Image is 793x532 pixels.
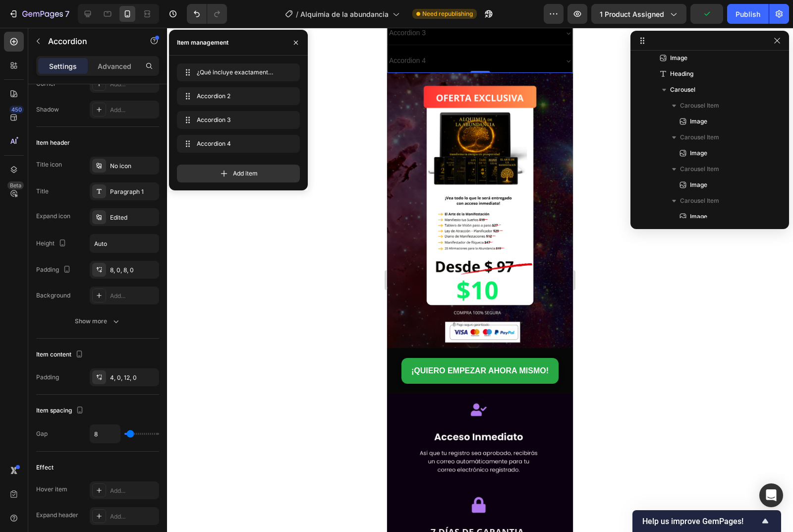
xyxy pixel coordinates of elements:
[110,162,157,171] div: No icon
[197,68,276,77] span: ¿Qué incluye exactamente el pack Alquimia de la Abundancia?
[759,483,783,507] div: Open Intercom Messenger
[7,181,24,189] div: Beta
[670,85,695,95] span: Carousel
[110,187,157,196] div: Paragraph 1
[300,9,389,19] span: Alquimia de la abundancia
[110,292,157,300] div: Add...
[680,132,719,142] span: Carousel Item
[36,138,70,147] div: Item header
[690,148,707,158] span: Image
[197,92,276,101] span: Accordion 2
[36,511,78,520] div: Expand header
[36,187,49,196] div: Title
[296,9,298,19] span: /
[110,486,157,495] div: Add...
[690,212,707,222] span: Image
[110,80,157,89] div: Add...
[110,213,157,222] div: Edited
[680,164,719,174] span: Carousel Item
[0,25,40,41] div: Accordion 4
[65,8,69,20] p: 7
[36,348,85,361] div: Item content
[591,4,686,24] button: 1 product assigned
[387,28,573,532] iframe: Design area
[36,237,68,250] div: Height
[670,69,693,79] span: Heading
[90,425,120,443] input: Auto
[36,404,86,417] div: Item spacing
[177,38,228,47] div: Item management
[36,160,62,169] div: Title icon
[736,9,760,19] div: Publish
[110,266,157,275] div: 8, 0, 8, 0
[49,61,77,71] p: Settings
[110,512,157,521] div: Add...
[187,4,227,24] div: Undo/Redo
[727,4,769,24] button: Publish
[75,316,121,326] div: Show more
[680,101,719,111] span: Carousel Item
[690,180,707,190] span: Image
[36,485,67,494] div: Hover item
[642,515,771,527] button: Show survey - Help us improve GemPages!
[36,373,59,382] div: Padding
[197,139,276,148] span: Accordion 4
[690,117,707,126] span: Image
[14,330,171,355] a: ¡QUIERO EMPEZAR AHORA MISMO!
[36,463,54,472] div: Effect
[670,53,687,63] span: Image
[36,312,159,330] button: Show more
[642,517,759,526] span: Help us improve GemPages!
[36,429,48,438] div: Gap
[600,9,664,19] span: 1 product assigned
[36,105,59,114] div: Shadow
[48,35,132,47] p: Accordion
[422,9,473,18] span: Need republishing
[36,291,70,300] div: Background
[36,212,70,221] div: Expand icon
[9,106,24,114] div: 450
[4,4,74,24] button: 7
[233,169,258,178] span: Add item
[98,61,131,71] p: Advanced
[680,196,719,206] span: Carousel Item
[110,106,157,115] div: Add...
[90,235,159,252] input: Auto
[36,263,73,277] div: Padding
[197,116,276,124] span: Accordion 3
[110,373,157,382] div: 4, 0, 12, 0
